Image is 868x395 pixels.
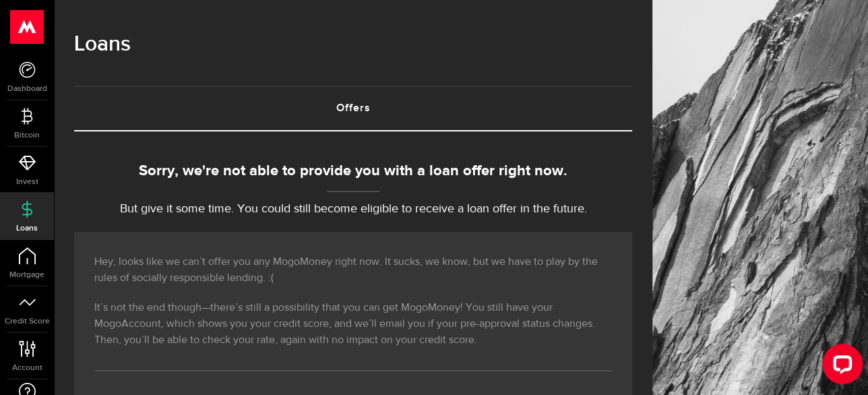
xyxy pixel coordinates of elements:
[74,86,632,131] ul: Tabs Navigation
[94,300,612,348] p: It’s not the end though—there’s still a possibility that you can get MogoMoney! You still have yo...
[74,27,632,62] h1: Loans
[811,338,868,395] iframe: LiveChat chat widget
[74,200,632,218] p: But give it some time. You could still become eligible to receive a loan offer in the future.
[94,254,612,286] p: Hey, looks like we can’t offer you any MogoMoney right now. It sucks, we know, but we have to pla...
[74,87,632,130] a: Offers
[74,160,632,183] div: Sorry, we're not able to provide you with a loan offer right now.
